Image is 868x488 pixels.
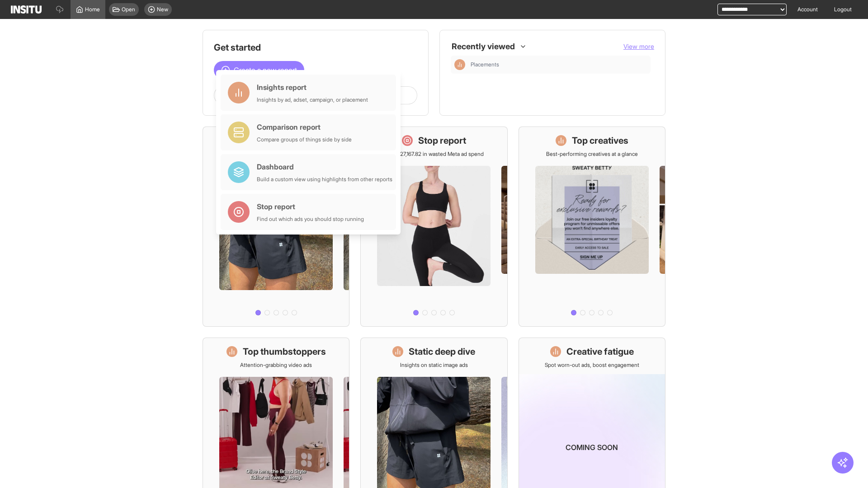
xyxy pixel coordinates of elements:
button: Create a new report [214,61,304,79]
span: Create a new report [234,65,297,75]
img: Logo [11,5,42,14]
div: Insights report [257,82,368,93]
div: Comparison report [257,122,352,132]
h1: Static deep dive [409,345,475,358]
span: View more [623,42,654,50]
a: Top creativesBest-performing creatives at a glance [519,127,665,327]
div: Dashboard [257,161,392,172]
span: Placements [471,61,647,68]
span: Home [85,6,100,13]
h1: Get started [214,41,417,54]
div: Find out which ads you should stop running [257,216,364,223]
p: Best-performing creatives at a glance [546,150,638,158]
h1: Stop report [418,134,466,147]
p: Save £27,167.82 in wasted Meta ad spend [384,150,484,158]
p: Insights on static image ads [400,361,468,369]
a: Stop reportSave £27,167.82 in wasted Meta ad spend [360,127,507,327]
div: Stop report [257,201,364,212]
h1: Top thumbstoppers [243,345,326,358]
p: Attention-grabbing video ads [240,361,312,369]
span: Placements [471,61,499,68]
div: Insights [454,59,465,70]
button: View more [623,42,654,51]
div: Insights by ad, adset, campaign, or placement [257,96,368,103]
span: New [157,6,168,13]
h1: Top creatives [572,134,628,147]
div: Build a custom view using highlights from other reports [257,176,392,183]
span: Open [122,6,135,13]
div: Compare groups of things side by side [257,136,352,143]
a: What's live nowSee all active ads instantly [203,127,349,327]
